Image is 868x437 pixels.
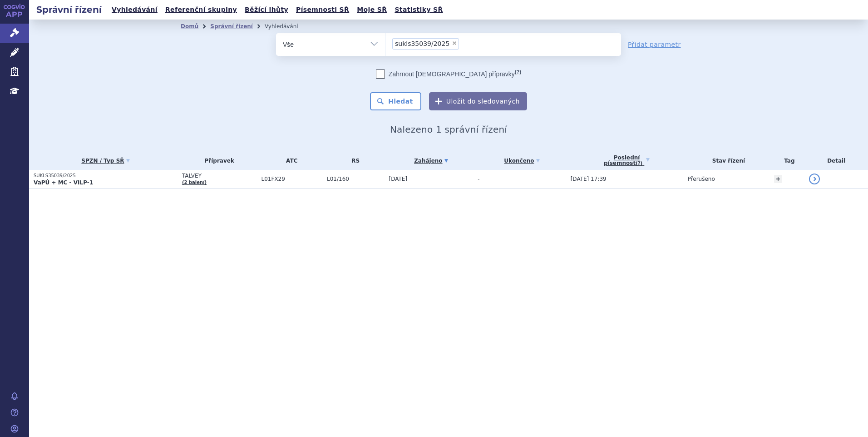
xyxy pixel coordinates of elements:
a: Ukončeno [478,154,566,167]
strong: VaPÚ + MC - VILP-1 [34,179,93,186]
span: L01FX29 [261,176,322,182]
th: Detail [804,151,868,170]
a: Vyhledávání [109,4,160,16]
th: ATC [257,151,322,170]
span: L01/160 [327,176,384,182]
abbr: (?) [515,69,521,75]
a: SPZN / Typ SŘ [34,154,178,167]
span: [DATE] 17:39 [571,176,607,182]
a: Referenční skupiny [163,4,240,16]
a: detail [809,174,820,184]
a: (2 balení) [182,180,207,185]
th: RS [322,151,384,170]
a: Moje SŘ [354,4,390,16]
span: TALVEY [182,173,257,179]
th: Stav řízení [683,151,770,170]
span: Nalezeno 1 správní řízení [390,124,507,135]
span: [DATE] [389,176,408,182]
input: sukls35039/2025 [462,38,467,49]
a: Běžící lhůty [242,4,291,16]
a: Domů [181,23,198,30]
a: + [774,175,782,183]
th: Tag [769,151,804,170]
a: Statistiky SŘ [392,4,445,16]
th: Přípravek [178,151,257,170]
span: Přerušeno [688,176,715,182]
span: - [478,176,479,182]
button: Hledat [370,92,421,110]
li: Vyhledávání [265,20,310,33]
h2: Správní řízení [29,3,109,16]
button: Uložit do sledovaných [429,92,527,110]
p: SUKLS35039/2025 [34,173,178,179]
abbr: (?) [636,161,642,166]
span: × [452,40,457,46]
span: sukls35039/2025 [395,40,449,47]
a: Písemnosti SŘ [293,4,352,16]
a: Poslednípísemnost(?) [571,151,683,170]
label: Zahrnout [DEMOGRAPHIC_DATA] přípravky [376,70,521,79]
a: Zahájeno [389,154,473,167]
a: Přidat parametr [628,40,681,49]
a: Správní řízení [210,23,253,30]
